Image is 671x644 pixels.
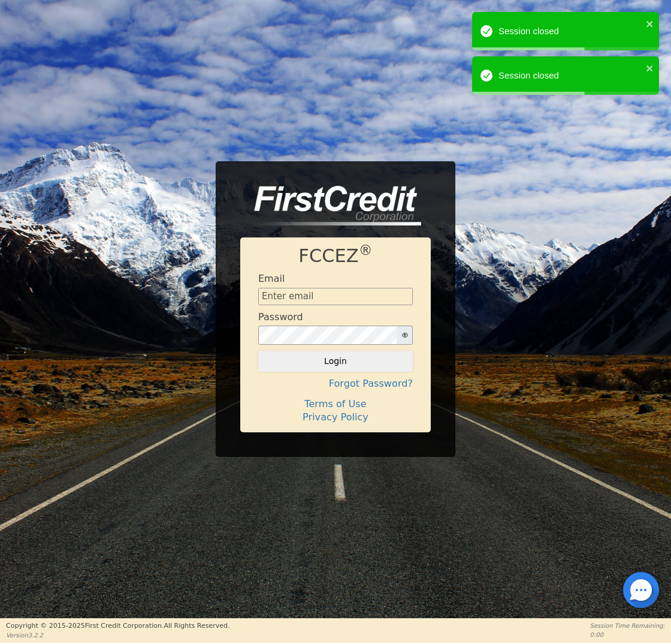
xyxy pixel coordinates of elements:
p: Copyright © 2015- 2025 First Credit Corporation. [6,621,229,631]
input: password [258,326,397,345]
sup: ® [359,242,373,258]
button: close [646,17,654,31]
p: Version 3.2.2 [6,631,229,640]
img: logo-CMu_cnol.png [240,186,421,225]
button: Login [258,351,413,371]
h4: Password [258,311,303,323]
h1: FCCEZ [258,245,413,267]
h4: Email [258,273,285,284]
div: Session closed [498,69,642,83]
button: close [646,61,654,75]
input: Enter email [258,288,413,306]
h4: Terms of Use [258,398,413,410]
h4: Privacy Policy [258,411,413,423]
h4: Forgot Password? [258,378,413,389]
div: Session closed [498,25,642,38]
p: Session Time Remaining: [590,621,665,630]
span: All Rights Reserved. [164,622,229,630]
p: 0:00 [590,630,665,639]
